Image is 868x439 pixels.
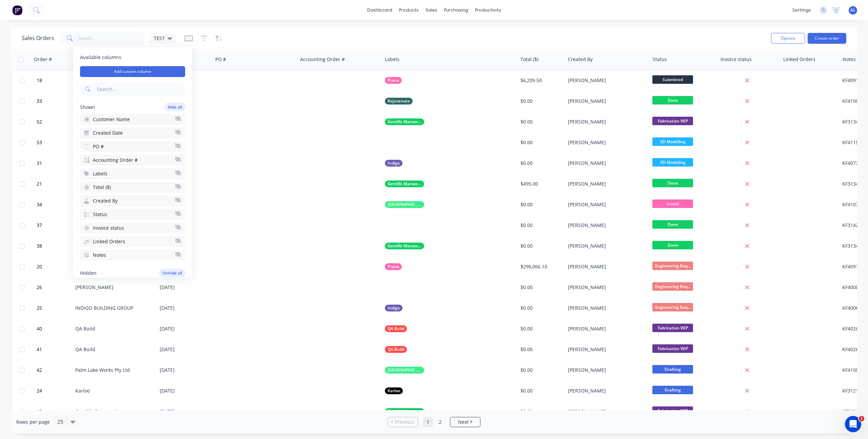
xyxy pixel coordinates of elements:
[37,305,42,311] span: 25
[80,270,97,276] span: Hidden
[37,325,42,332] span: 40
[721,56,752,63] div: Invoice status
[653,56,667,63] div: Status
[37,387,42,394] span: 24
[385,201,424,208] button: [GEOGRAPHIC_DATA]
[80,114,185,125] button: Customer Name
[845,416,861,432] iframe: Intercom live chat
[80,236,185,247] button: Linked Orders
[395,419,414,425] span: Previous
[568,305,643,311] div: [PERSON_NAME]
[652,365,693,374] span: Drafting
[37,139,42,146] span: 53
[771,33,805,44] button: Options
[37,284,42,291] span: 26
[37,201,42,208] span: 34
[652,386,693,394] span: Drafting
[35,132,75,153] button: 53
[385,56,399,63] div: Labels
[75,408,151,415] div: Gemlife Group Ltd
[568,118,643,125] div: [PERSON_NAME]
[652,406,693,415] span: Fabrication WIP
[93,211,107,218] span: Status
[652,75,693,84] span: Submitted
[520,387,560,394] div: $0.00
[388,387,400,394] span: Karloo
[388,180,421,187] span: Gemlife Maroochy Quays
[568,180,643,187] div: [PERSON_NAME]
[385,417,483,427] ul: Pagination
[35,339,75,360] button: 41
[37,346,42,353] span: 41
[80,209,185,220] button: Status
[16,419,50,425] span: Rows per page
[652,96,693,104] span: Done
[79,32,145,45] input: Search...
[80,54,185,61] span: Available columns
[160,346,210,353] div: [DATE]
[34,56,52,63] div: Order #
[80,223,185,233] button: Invoice status
[385,325,407,332] button: QA Build
[388,118,421,125] span: Gemlife Maroochy Quays
[520,222,560,229] div: $0.00
[80,182,185,193] button: Total ($)
[520,346,560,353] div: $0.00
[93,170,107,177] span: Labels
[37,180,42,187] span: 21
[22,35,54,41] h1: Sales Orders
[37,118,42,125] span: 52
[520,408,560,415] div: $0.00
[568,201,643,208] div: [PERSON_NAME]
[652,262,693,270] span: Engineering Req...
[35,256,75,277] button: 20
[35,174,75,194] button: 21
[12,5,22,15] img: Factory
[520,201,560,208] div: $0.00
[520,56,538,63] div: Total ($)
[388,243,421,249] span: Gemlife Maroochy Quays
[568,222,643,229] div: [PERSON_NAME]
[35,91,75,111] button: 33
[385,77,402,84] button: Prana
[385,160,402,167] button: Indigo
[520,160,560,167] div: $0.00
[385,408,424,415] button: Gemlife Maroochy Quays
[520,325,560,332] div: $0.00
[35,153,75,173] button: 31
[568,243,643,249] div: [PERSON_NAME]
[93,238,125,245] span: Linked Orders
[652,344,693,353] span: Fabrication WIP
[568,77,643,84] div: [PERSON_NAME]
[568,56,593,63] div: Created By
[385,263,402,270] button: Prana
[37,408,42,415] span: 43
[80,141,185,152] button: PO #
[520,367,560,374] div: $0.00
[37,367,42,374] span: 42
[652,220,693,229] span: Done
[93,143,104,150] span: PO #
[568,408,643,415] div: [PERSON_NAME]
[160,305,210,311] div: [DATE]
[165,103,185,111] button: Hide all
[783,56,815,63] div: Linked Orders
[568,139,643,146] div: [PERSON_NAME]
[808,33,846,44] button: Create order
[458,419,469,425] span: Next
[568,284,643,291] div: [PERSON_NAME]
[75,346,151,353] div: QA Build
[35,401,75,422] button: 43
[80,168,185,179] button: Labels
[75,325,151,332] div: QA Build
[93,116,130,123] span: Customer Name
[472,5,505,15] div: productivity
[80,155,185,166] button: Accounting Order #
[388,367,421,374] span: [GEOGRAPHIC_DATA]
[568,160,643,167] div: [PERSON_NAME]
[435,417,445,427] a: Page 2
[520,263,560,270] div: $296,066.10
[35,298,75,318] button: 25
[388,346,404,353] span: QA Build
[520,139,560,146] div: $0.00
